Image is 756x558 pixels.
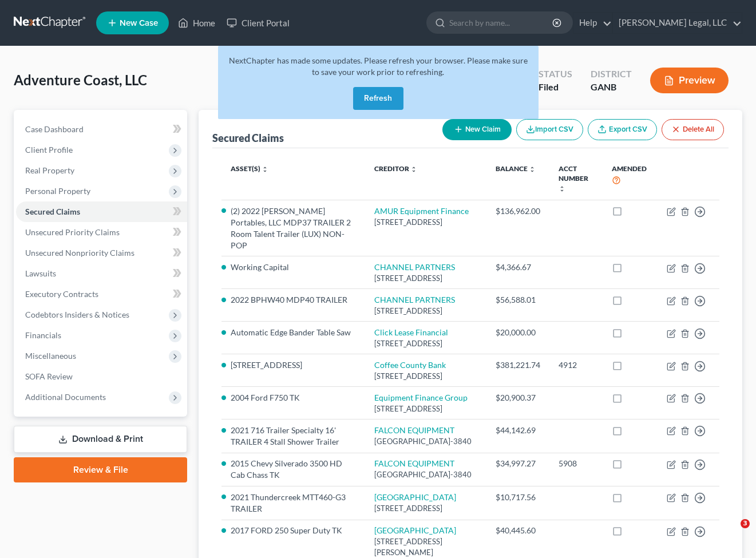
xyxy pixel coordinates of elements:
[496,425,540,436] div: $44,142.69
[374,492,456,502] a: [GEOGRAPHIC_DATA]
[25,227,120,237] span: Unsecured Priority Claims
[231,425,355,448] li: 2021 716 Trailer Specialty 16' TRAILER 4 Stall Shower Trailer
[231,262,355,273] li: Working Capital
[25,145,73,155] span: Client Profile
[231,164,268,173] a: Asset(s) unfold_more
[374,306,477,316] div: [STREET_ADDRESS]
[374,403,477,414] div: [STREET_ADDRESS]
[516,119,583,140] button: Import CSV
[496,359,540,371] div: $381,221.74
[231,525,355,536] li: 2017 FORD 250 Super Duty TK
[374,295,455,304] a: CHANNEL PARTNERS
[231,392,355,403] li: 2004 Ford F750 TK
[374,262,455,272] a: CHANNEL PARTNERS
[14,457,187,482] a: Review & File
[16,243,187,263] a: Unsecured Nonpriority Claims
[262,166,268,173] i: unfold_more
[14,426,187,453] a: Download & Print
[374,393,468,402] a: Equipment Finance Group
[374,536,477,557] div: [STREET_ADDRESS][PERSON_NAME]
[353,87,403,110] button: Refresh
[25,248,134,258] span: Unsecured Nonpriority Claims
[496,492,540,503] div: $10,717.56
[120,19,158,27] span: New Case
[496,458,540,469] div: $34,997.27
[374,327,448,337] a: Click Lease Financial
[25,289,98,299] span: Executory Contracts
[16,222,187,243] a: Unsecured Priority Claims
[231,205,355,251] li: (2) 2022 [PERSON_NAME] Portables, LLC MDP37 TRAILER 2 Room Talent Trailer (LUX) NON-POP
[410,166,417,173] i: unfold_more
[25,165,74,175] span: Real Property
[573,13,612,33] a: Help
[374,164,417,173] a: Creditor unfold_more
[374,360,446,370] a: Coffee County Bank
[374,469,477,480] div: [GEOGRAPHIC_DATA]-3840
[14,72,147,88] span: Adventure Coast, LLC
[496,205,540,217] div: $136,962.00
[559,359,593,371] div: 4912
[231,359,355,371] li: [STREET_ADDRESS]
[25,371,73,381] span: SOFA Review
[16,263,187,284] a: Lawsuits
[374,338,477,349] div: [STREET_ADDRESS]
[374,436,477,447] div: [GEOGRAPHIC_DATA]-3840
[25,351,76,361] span: Miscellaneous
[496,262,540,273] div: $4,366.67
[16,284,187,304] a: Executory Contracts
[374,206,469,216] a: AMUR Equipment Finance
[374,371,477,382] div: [STREET_ADDRESS]
[496,392,540,403] div: $20,900.37
[25,330,61,340] span: Financials
[25,310,129,319] span: Codebtors Insiders & Notices
[496,525,540,536] div: $40,445.60
[442,119,512,140] button: New Claim
[588,119,657,140] a: Export CSV
[374,525,456,535] a: [GEOGRAPHIC_DATA]
[16,366,187,387] a: SOFA Review
[25,207,80,216] span: Secured Claims
[229,56,528,77] span: NextChapter has made some updates. Please refresh your browser. Please make sure to save your wor...
[374,458,454,468] a: FALCON EQUIPMENT
[559,458,593,469] div: 5908
[559,185,565,192] i: unfold_more
[529,166,536,173] i: unfold_more
[650,68,729,93] button: Preview
[496,294,540,306] div: $56,588.01
[172,13,221,33] a: Home
[374,425,454,435] a: FALCON EQUIPMENT
[539,68,572,81] div: Status
[591,68,632,81] div: District
[16,201,187,222] a: Secured Claims
[231,492,355,515] li: 2021 Thundercreek MTT460-G3 TRAILER
[374,273,477,284] div: [STREET_ADDRESS]
[741,519,750,528] span: 3
[591,81,632,94] div: GANB
[231,458,355,481] li: 2015 Chevy Silverado 3500 HD Cab Chass TK
[496,164,536,173] a: Balance unfold_more
[539,81,572,94] div: Filed
[496,327,540,338] div: $20,000.00
[25,124,84,134] span: Case Dashboard
[25,268,56,278] span: Lawsuits
[25,392,106,402] span: Additional Documents
[25,186,90,196] span: Personal Property
[559,164,588,192] a: Acct Number unfold_more
[16,119,187,140] a: Case Dashboard
[221,13,295,33] a: Client Portal
[212,131,284,145] div: Secured Claims
[662,119,724,140] button: Delete All
[231,294,355,306] li: 2022 BPHW40 MDP40 TRAILER
[449,12,554,33] input: Search by name...
[231,327,355,338] li: Automatic Edge Bander Table Saw
[603,157,658,200] th: Amended
[374,503,477,514] div: [STREET_ADDRESS]
[374,217,477,228] div: [STREET_ADDRESS]
[613,13,742,33] a: [PERSON_NAME] Legal, LLC
[717,519,745,547] iframe: Intercom live chat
